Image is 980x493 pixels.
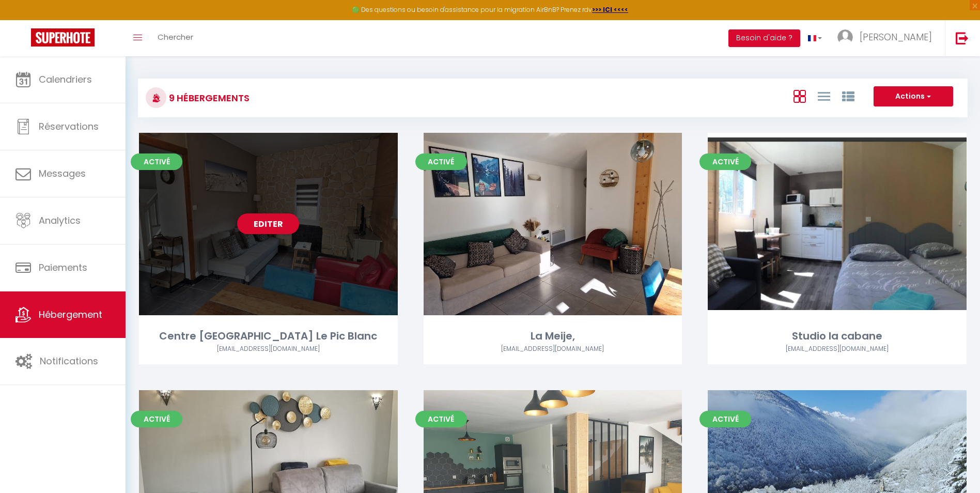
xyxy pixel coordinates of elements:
span: Activé [131,153,182,170]
div: Airbnb [708,344,967,354]
div: Airbnb [139,344,398,354]
button: Besoin d'aide ? [728,29,800,47]
div: Centre [GEOGRAPHIC_DATA] Le Pic Blanc [139,328,398,344]
a: >>> ICI <<<< [592,5,628,14]
span: Messages [39,167,86,180]
img: Super Booking [31,28,95,47]
span: Chercher [158,32,193,42]
div: La Meije, [424,328,682,344]
div: Studio la cabane [708,328,967,344]
span: [PERSON_NAME] [860,30,932,43]
div: Airbnb [424,344,682,354]
span: Activé [699,411,751,427]
button: Actions [874,86,953,107]
a: Vue en Liste [818,87,830,104]
a: ... [PERSON_NAME] [830,20,945,56]
span: Paiements [39,261,87,274]
span: Analytics [39,214,81,227]
span: Activé [131,411,182,427]
span: Notifications [40,355,98,367]
span: Hébergement [39,308,102,321]
span: Calendriers [39,73,92,86]
img: ... [837,29,853,45]
span: Activé [415,153,467,170]
span: Activé [699,153,751,170]
a: Chercher [150,20,201,56]
span: Activé [415,411,467,427]
a: Vue par Groupe [842,87,854,104]
img: logout [956,32,969,44]
a: Vue en Box [794,87,806,104]
a: Editer [237,213,299,234]
h3: 9 Hébergements [166,86,250,110]
span: Réservations [39,120,99,133]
